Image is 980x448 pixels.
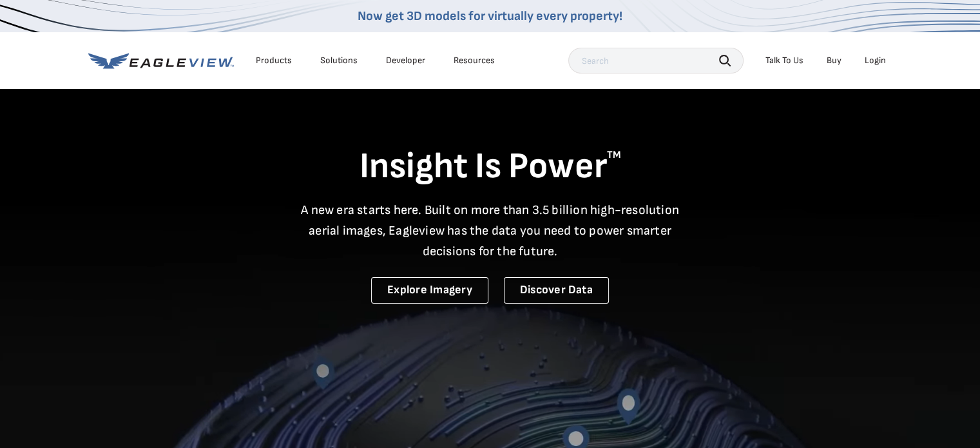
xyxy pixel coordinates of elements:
[88,144,892,190] h1: Insight Is Power
[293,200,687,262] p: A new era starts here. Built on more than 3.5 billion high-resolution aerial images, Eagleview ha...
[765,55,803,66] div: Talk To Us
[358,8,622,24] a: Now get 3D models for virtually every property!
[256,55,292,66] div: Products
[454,55,495,66] div: Resources
[504,277,609,304] a: Discover Data
[371,277,488,304] a: Explore Imagery
[568,48,744,73] input: Search
[827,55,841,66] a: Buy
[386,55,425,66] a: Developer
[607,149,621,161] sup: TM
[320,55,358,66] div: Solutions
[865,55,886,66] div: Login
